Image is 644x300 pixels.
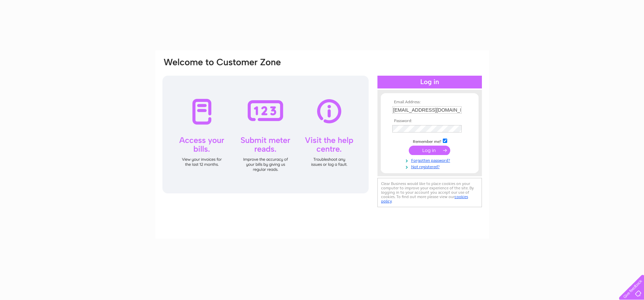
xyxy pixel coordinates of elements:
[392,157,469,163] a: Forgotten password?
[391,119,469,123] th: Password:
[409,146,450,155] input: Submit
[392,163,469,170] a: Not registered?
[391,100,469,105] th: Email Address:
[377,178,482,207] div: Clear Business would like to place cookies on your computer to improve your experience of the sit...
[391,138,469,144] td: Remember me?
[381,194,468,203] a: cookies policy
